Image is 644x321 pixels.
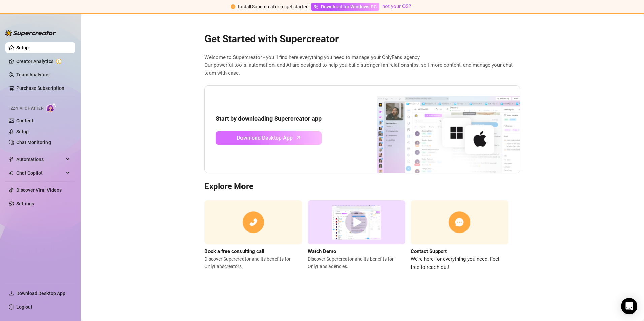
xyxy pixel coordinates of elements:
strong: Book a free consulting call [204,248,264,254]
span: windows [314,4,318,9]
h2: Get Started with Supercreator [204,33,520,45]
span: Download Desktop App [237,134,293,142]
a: Setup [16,45,29,50]
img: consulting call [204,200,302,244]
img: Chat Copilot [9,171,13,175]
a: Settings [16,201,34,206]
span: Discover Supercreator and its benefits for OnlyFans creators [204,255,302,270]
strong: Watch Demo [308,248,336,254]
div: Open Intercom Messenger [621,298,637,314]
span: Chat Copilot [16,168,64,178]
span: Izzy AI Chatter [9,105,43,112]
span: exclamation-circle [231,4,235,9]
img: logo-BBDzfeDw.svg [5,30,56,36]
span: thunderbolt [9,157,14,162]
span: Discover Supercreator and its benefits for OnlyFans agencies. [308,255,405,270]
a: Team Analytics [16,72,49,77]
a: Download for Windows PC [311,3,379,11]
a: Setup [16,129,29,134]
span: Automations [16,154,64,165]
a: Chat Monitoring [16,140,51,145]
img: contact support [411,200,508,244]
a: Log out [16,304,32,310]
a: Download Desktop Apparrow-up [216,131,322,145]
strong: Start by downloading Supercreator app [216,115,322,122]
span: download [9,291,14,296]
a: Purchase Subscription [16,83,70,94]
span: We’re here for everything you need. Feel free to reach out! [411,255,508,271]
img: AI Chatter [46,103,57,112]
h3: Explore More [204,181,520,192]
a: Watch DemoDiscover Supercreator and its benefits for OnlyFans agencies. [308,200,405,271]
a: Creator Analytics exclamation-circle [16,56,70,67]
span: Welcome to Supercreator - you’ll find here everything you need to manage your OnlyFans agency. Ou... [204,53,520,77]
span: Download for Windows PC [321,3,377,10]
a: Book a free consulting callDiscover Supercreator and its benefits for OnlyFanscreators [204,200,302,271]
img: download app [352,86,520,173]
a: Discover Viral Videos [16,187,62,193]
span: arrow-up [295,134,302,141]
span: Download Desktop App [16,291,65,296]
span: Install Supercreator to get started [238,4,309,9]
a: not your OS? [382,3,411,9]
strong: Contact Support [411,248,447,254]
a: Content [16,118,33,123]
img: supercreator demo [308,200,405,244]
